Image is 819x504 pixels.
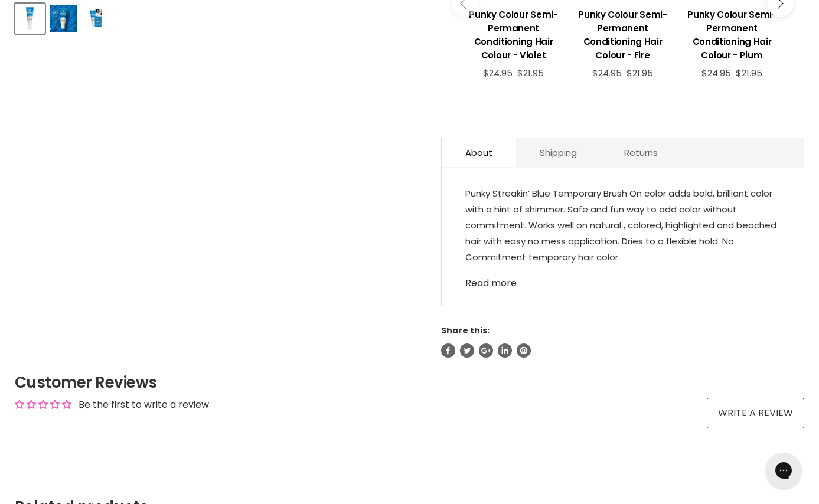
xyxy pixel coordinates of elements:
a: Write a review [707,398,804,428]
a: Read more [465,271,781,289]
span: Share this: [441,325,490,336]
strong: How to use: [465,269,519,282]
a: Returns [601,138,681,167]
span: Remove cap. Slowly squeeze tube to release color into the brush head. Apply a thin, even coat by ... [465,269,779,345]
span: $21.95 [517,67,544,79]
span: $21.95 [627,67,653,79]
span: $24.95 [483,67,513,79]
span: $24.95 [701,67,731,79]
button: Punky Streakin’ Brush On Color - Blue [48,4,79,34]
iframe: Gorgias live chat messenger [760,449,807,492]
img: Punky Streakin’ Brush On Color - Blue [16,5,44,32]
a: Shipping [516,138,601,167]
h3: Punky Colour Semi-Permanent Conditioning Hair Colour - Plum [683,8,781,62]
a: About [442,138,516,167]
img: Punky Streakin’ Brush On Color - Blue [83,5,111,32]
h3: Punky Colour Semi-Permanent Conditioning Hair Colour - Violet [465,8,562,62]
h3: Punky Colour Semi-Permanent Conditioning Hair Colour - Fire [574,8,671,62]
button: Punky Streakin’ Brush On Color - Blue [82,4,112,34]
div: Be the first to write a review [79,398,209,411]
span: $21.95 [736,67,762,79]
span: Punky Streakin’ Blue Temporary Brush On color adds bold, brilliant color with a hint of shimmer. ... [465,187,776,263]
img: Punky Streakin’ Brush On Color - Blue [50,5,77,32]
aside: Share this: [441,325,804,357]
div: Average rating is 0.00 stars [15,398,71,411]
button: Punky Streakin’ Brush On Color - Blue [15,4,45,34]
span: $24.95 [592,67,622,79]
h2: Customer Reviews [15,372,804,393]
